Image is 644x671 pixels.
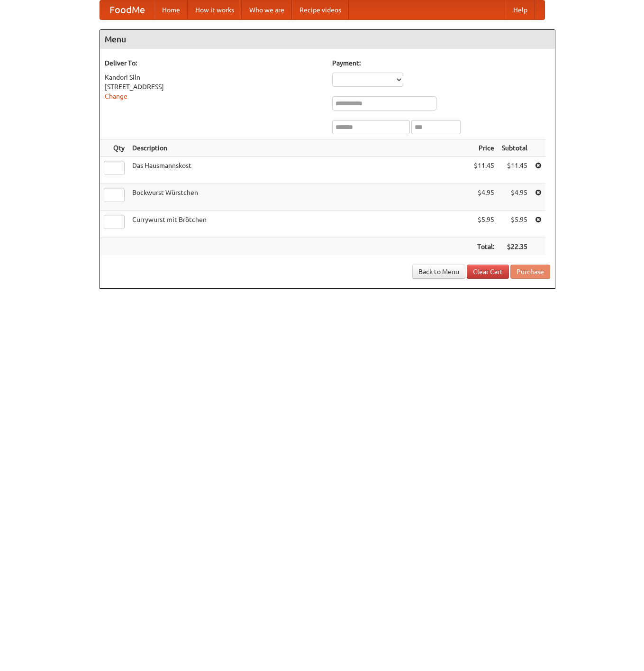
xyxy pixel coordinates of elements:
[498,238,531,256] th: $22.35
[100,30,555,49] h4: Menu
[105,92,127,100] a: Change
[470,211,498,238] td: $5.95
[332,58,550,68] h5: Payment:
[105,82,323,92] div: [STREET_ADDRESS]
[242,0,292,19] a: Who we are
[100,0,154,19] a: FoodMe
[498,184,531,211] td: $4.95
[128,157,470,184] td: Das Hausmannskost
[498,211,531,238] td: $5.95
[467,265,509,279] a: Clear Cart
[498,157,531,184] td: $11.45
[292,0,349,19] a: Recipe videos
[506,0,535,19] a: Help
[470,184,498,211] td: $4.95
[154,0,188,19] a: Home
[105,58,323,68] h5: Deliver To:
[470,157,498,184] td: $11.45
[470,238,498,256] th: Total:
[188,0,242,19] a: How it works
[100,139,128,157] th: Qty
[105,73,323,82] div: Kandori Siln
[470,139,498,157] th: Price
[510,265,550,279] button: Purchase
[128,184,470,211] td: Bockwurst Würstchen
[128,211,470,238] td: Currywurst mit Brötchen
[128,139,470,157] th: Description
[412,265,465,279] a: Back to Menu
[498,139,531,157] th: Subtotal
